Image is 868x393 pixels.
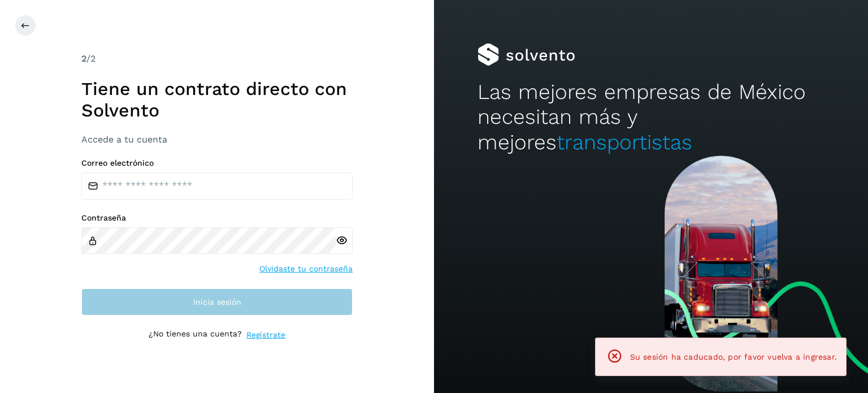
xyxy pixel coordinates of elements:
[81,213,353,223] label: Contraseña
[81,52,353,66] div: /2
[246,329,285,341] a: Regístrate
[630,352,837,361] span: Su sesión ha caducado, por favor vuelva a ingresar.
[193,298,241,306] span: Inicia sesión
[81,134,353,145] h3: Accede a tu cuenta
[259,263,353,275] a: Olvidaste tu contraseña
[557,130,692,154] span: transportistas
[81,78,353,122] h1: Tiene un contrato directo con Solvento
[81,53,86,64] span: 2
[81,288,353,316] button: Inicia sesión
[478,80,824,155] h2: Las mejores empresas de México necesitan más y mejores
[149,329,242,341] p: ¿No tienes una cuenta?
[81,158,353,168] label: Correo electrónico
